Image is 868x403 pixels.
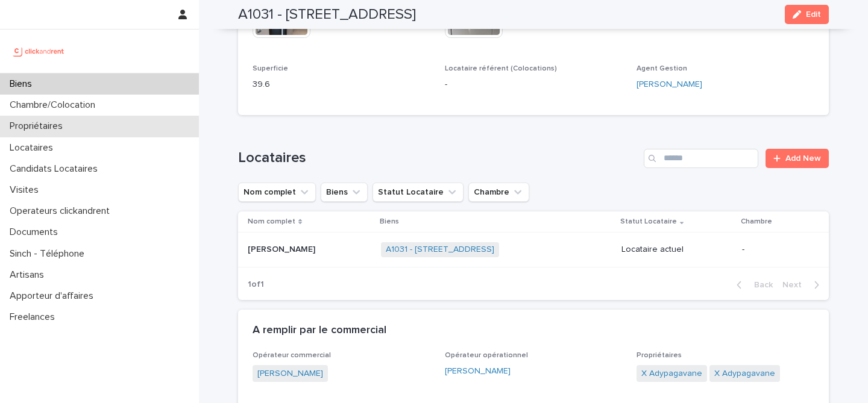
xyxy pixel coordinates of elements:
[386,245,494,255] a: A1031 - [STREET_ADDRESS]
[621,245,732,255] p: Locataire actuel
[778,280,829,290] button: Next
[238,270,274,299] p: 1 of 1
[5,269,54,281] p: Artisans
[620,215,677,228] p: Statut Locataire
[785,5,829,24] button: Edit
[782,281,809,289] span: Next
[248,215,295,228] p: Nom complet
[766,149,829,168] a: Add New
[5,226,68,238] p: Documents
[5,78,42,90] p: Biens
[253,78,430,91] p: 39.6
[5,142,63,154] p: Locataires
[785,154,821,163] span: Add New
[238,6,416,23] h2: A1031 - [STREET_ADDRESS]
[5,205,119,217] p: Operateurs clickandrent
[714,367,775,380] a: X Adypagavane
[248,242,318,255] p: [PERSON_NAME]
[727,280,778,290] button: Back
[637,352,682,359] span: Propriétaires
[637,65,687,72] span: Agent Gestion
[5,290,103,302] p: Apporteur d'affaires
[5,163,107,175] p: Candidats Locataires
[747,281,773,289] span: Back
[742,245,810,255] p: -
[238,183,316,202] button: Nom complet
[468,183,529,202] button: Chambre
[238,149,639,167] h1: Locataires
[637,78,702,91] a: [PERSON_NAME]
[644,149,758,168] input: Search
[253,65,288,72] span: Superficie
[5,184,48,196] p: Visites
[253,352,331,359] span: Opérateur commercial
[806,10,821,19] span: Edit
[380,215,399,228] p: Biens
[253,324,386,337] h2: A remplir par le commercial
[445,365,511,378] a: [PERSON_NAME]
[5,311,64,323] p: Freelances
[741,215,772,228] p: Chambre
[5,120,72,132] p: Propriétaires
[321,183,368,202] button: Biens
[257,367,323,380] a: [PERSON_NAME]
[10,39,68,63] img: UCB0brd3T0yccxBKYDjQ
[445,65,557,72] span: Locataire référent (Colocations)
[5,99,105,111] p: Chambre/Colocation
[373,183,464,202] button: Statut Locataire
[5,248,94,260] p: Sinch - Téléphone
[641,367,702,380] a: X Adypagavane
[238,232,829,267] tr: [PERSON_NAME][PERSON_NAME] A1031 - [STREET_ADDRESS] Locataire actuel-
[445,78,623,91] p: -
[445,352,528,359] span: Opérateur opérationnel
